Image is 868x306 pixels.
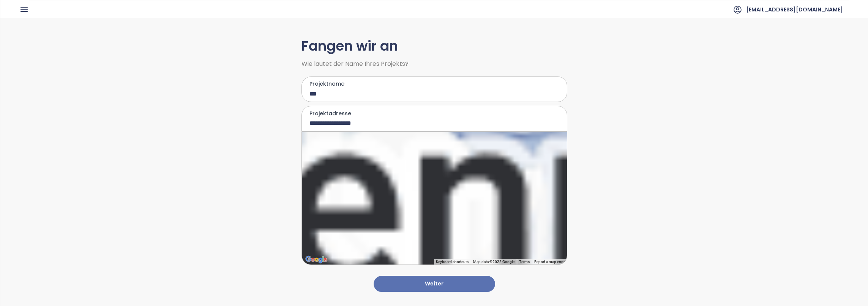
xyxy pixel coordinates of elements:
h1: Fangen wir an [301,35,567,57]
a: Open this area in Google Maps (opens a new window) [304,255,329,265]
span: Wie lautet der Name Ihres Projekts? [301,61,567,67]
span: Map data ©2025 Google [473,260,514,264]
label: Projektadresse [309,109,559,118]
button: Weiter [374,276,495,292]
button: Keyboard shortcuts [436,259,469,265]
label: Projektname [309,80,559,88]
span: [EMAIL_ADDRESS][DOMAIN_NAME] [746,0,843,19]
a: Report a map error [534,260,565,264]
img: Google [304,255,329,265]
a: Terms (opens in new tab) [519,260,530,264]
